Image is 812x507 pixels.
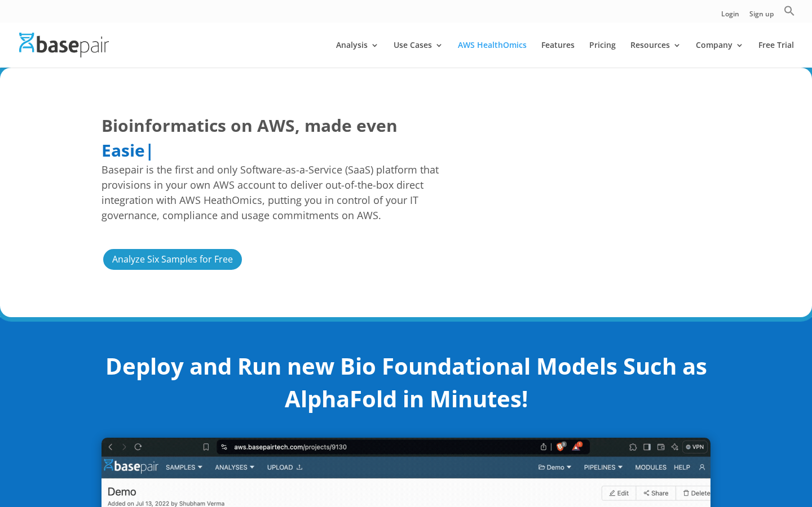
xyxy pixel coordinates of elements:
a: AWS HealthOmics [458,41,527,68]
a: Analysis [336,41,379,68]
a: Pricing [589,41,616,68]
a: Company [696,41,744,68]
a: Resources [630,41,681,68]
a: Use Cases [394,41,443,68]
span: | [145,139,155,162]
a: Login [721,11,739,23]
a: Free Trial [758,41,794,68]
span: Bioinformatics on AWS, made even [101,113,398,138]
a: Features [541,41,575,68]
a: Sign up [749,11,774,23]
span: Basepair is the first and only Software-as-a-Service (SaaS) platform that provisions in your own ... [101,162,453,223]
iframe: Overcoming the Scientific and IT Challenges Associated with Scaling Omics Analysis | AWS Events [487,113,710,239]
a: Analyze Six Samples for Free [101,247,244,272]
h2: Deploy and Run new Bio Foundational Models Such as AlphaFold in Minutes! [101,350,710,421]
span: Easie [101,139,145,162]
a: Search Icon Link [784,5,795,23]
img: Basepair [19,33,109,57]
svg: Search [784,5,795,16]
